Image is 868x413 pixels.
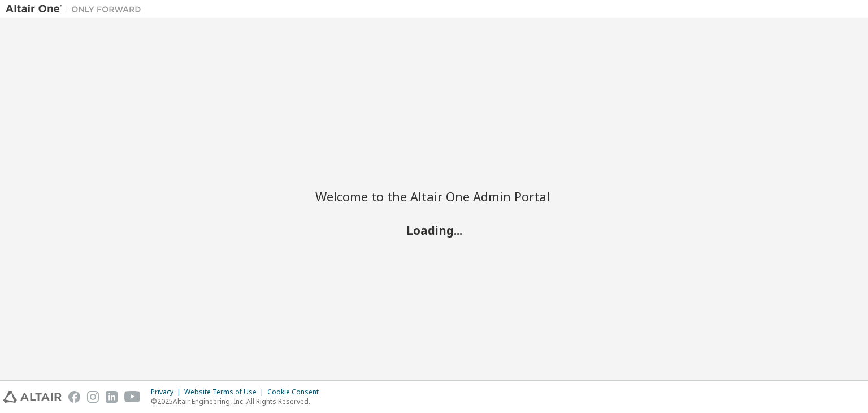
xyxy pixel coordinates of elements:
[106,391,118,403] img: linkedin.svg
[124,391,141,403] img: youtube.svg
[184,388,267,397] div: Website Terms of Use
[267,388,325,397] div: Cookie Consent
[3,391,62,403] img: altair_logo.svg
[151,388,184,397] div: Privacy
[151,397,325,406] p: © 2025 Altair Engineering, Inc. All Rights Reserved.
[68,391,80,403] img: facebook.svg
[87,391,99,403] img: instagram.svg
[315,223,553,238] h2: Loading...
[315,188,553,204] h2: Welcome to the Altair One Admin Portal
[6,3,147,15] img: Altair One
